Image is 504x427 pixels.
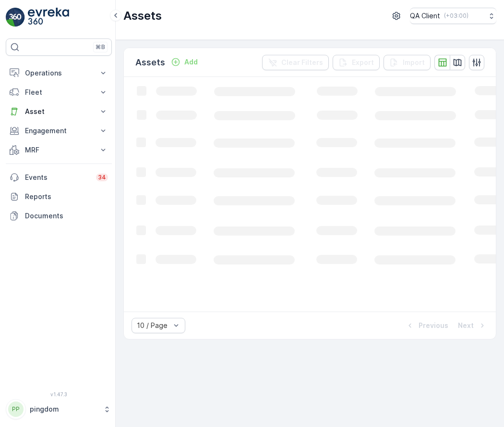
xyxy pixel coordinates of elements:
[98,174,106,181] p: 34
[444,12,468,20] p: ( +03:00 )
[167,56,202,68] button: Add
[25,192,108,201] p: Reports
[419,321,448,330] p: Previous
[6,140,112,160] button: MRF
[6,121,112,140] button: Engagement
[184,57,198,67] p: Add
[6,8,25,27] img: logo
[6,391,112,397] span: v 1.47.3
[25,107,93,116] p: Asset
[6,63,112,83] button: Operations
[403,58,425,67] p: Import
[404,320,449,331] button: Previous
[6,83,112,102] button: Fleet
[410,11,440,21] p: QA Client
[96,43,105,51] p: ⌘B
[352,58,374,67] p: Export
[25,126,93,136] p: Engagement
[25,88,93,97] p: Fleet
[457,320,488,331] button: Next
[333,55,380,70] button: Export
[25,211,108,221] p: Documents
[281,58,323,67] p: Clear Filters
[123,8,162,24] p: Assets
[8,402,24,417] div: PP
[6,168,112,187] a: Events34
[25,173,90,182] p: Events
[384,55,431,70] button: Import
[25,68,93,78] p: Operations
[410,8,496,24] button: QA Client(+03:00)
[6,399,112,419] button: PPpingdom
[28,8,69,27] img: logo_light-DOdMpM7g.png
[6,102,112,121] button: Asset
[25,145,93,155] p: MRF
[6,206,112,226] a: Documents
[458,321,474,330] p: Next
[262,55,329,70] button: Clear Filters
[30,404,98,414] p: pingdom
[6,187,112,206] a: Reports
[135,56,165,69] p: Assets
